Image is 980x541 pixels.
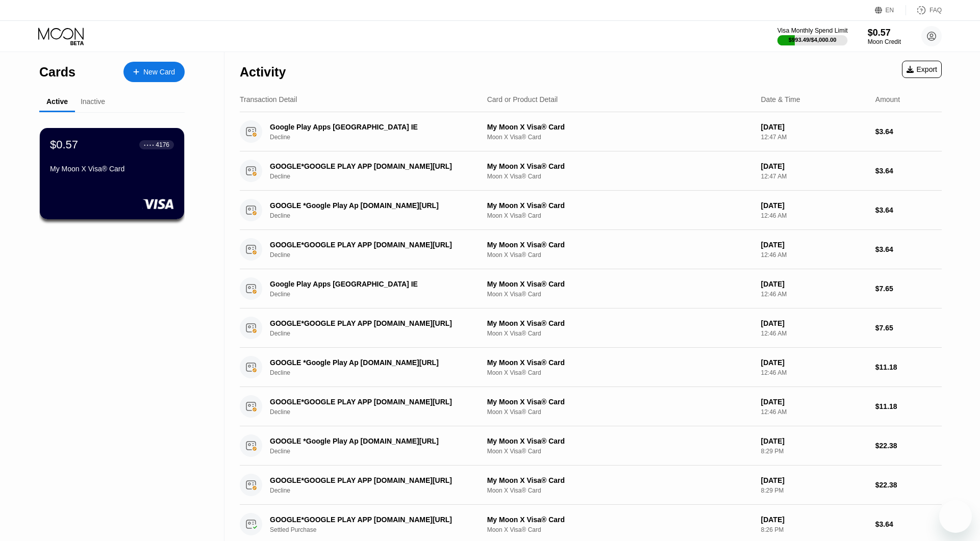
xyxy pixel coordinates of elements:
[270,516,470,524] div: GOOGLE*GOOGLE PLAY APP [DOMAIN_NAME][URL]
[240,466,942,505] div: GOOGLE*GOOGLE PLAY APP [DOMAIN_NAME][URL]DeclineMy Moon X Visa® CardMoon X Visa® Card[DATE]8:29 P...
[270,487,485,494] div: Decline
[761,398,867,406] div: [DATE]
[487,173,753,180] div: Moon X Visa® Card
[50,165,174,173] div: My Moon X Visa® Card
[487,369,753,376] div: Moon X Visa® Card
[487,95,558,104] div: Card or Product Detail
[81,97,105,106] div: Inactive
[46,97,68,106] div: Active
[240,387,942,426] div: GOOGLE*GOOGLE PLAY APP [DOMAIN_NAME][URL]DeclineMy Moon X Visa® CardMoon X Visa® Card[DATE]12:46 ...
[123,62,185,82] div: New Card
[270,212,485,219] div: Decline
[761,437,867,445] div: [DATE]
[240,191,942,230] div: GOOGLE *Google Play Ap [DOMAIN_NAME][URL]DeclineMy Moon X Visa® CardMoon X Visa® Card[DATE]12:46 ...
[939,500,972,533] iframe: Schaltfläche zum Öffnen des Messaging-Fensters; Konversation läuft
[875,442,942,450] div: $22.38
[240,426,942,466] div: GOOGLE *Google Play Ap [DOMAIN_NAME][URL]DeclineMy Moon X Visa® CardMoon X Visa® Card[DATE]8:29 P...
[902,61,942,78] div: Export
[270,162,470,170] div: GOOGLE*GOOGLE PLAY APP [DOMAIN_NAME][URL]
[487,241,753,249] div: My Moon X Visa® Card
[270,319,470,327] div: GOOGLE*GOOGLE PLAY APP [DOMAIN_NAME][URL]
[875,167,942,175] div: $3.64
[487,476,753,484] div: My Moon X Visa® Card
[270,398,470,406] div: GOOGLE*GOOGLE PLAY APP [DOMAIN_NAME][URL]
[487,408,753,416] div: Moon X Visa® Card
[761,162,867,170] div: [DATE]
[761,358,867,367] div: [DATE]
[270,291,485,298] div: Decline
[868,28,901,38] div: $0.57
[487,516,753,524] div: My Moon X Visa® Card
[761,95,800,104] div: Date & Time
[761,448,867,455] div: 8:29 PM
[777,27,848,34] div: Visa Monthly Spend Limit
[240,230,942,269] div: GOOGLE*GOOGLE PLAY APP [DOMAIN_NAME][URL]DeclineMy Moon X Visa® CardMoon X Visa® Card[DATE]12:46 ...
[761,241,867,249] div: [DATE]
[761,134,867,141] div: 12:47 AM
[270,241,470,249] div: GOOGLE*GOOGLE PLAY APP [DOMAIN_NAME][URL]
[487,437,753,445] div: My Moon X Visa® Card
[875,363,942,371] div: $11.18
[240,269,942,308] div: Google Play Apps [GEOGRAPHIC_DATA] IEDeclineMy Moon X Visa® CardMoon X Visa® Card[DATE]12:46 AM$7.65
[270,134,485,141] div: Decline
[778,27,847,45] div: Visa Monthly Spend Limit$993.49/$4,000.00
[761,212,867,219] div: 12:46 AM
[868,38,901,45] div: Moon Credit
[270,251,485,259] div: Decline
[240,151,942,191] div: GOOGLE*GOOGLE PLAY APP [DOMAIN_NAME][URL]DeclineMy Moon X Visa® CardMoon X Visa® Card[DATE]12:47 ...
[39,65,76,80] div: Cards
[875,95,900,104] div: Amount
[761,173,867,180] div: 12:47 AM
[487,448,753,455] div: Moon X Visa® Card
[270,448,485,455] div: Decline
[240,95,297,104] div: Transaction Detail
[270,526,485,533] div: Settled Purchase
[270,369,485,376] div: Decline
[240,112,942,151] div: Google Play Apps [GEOGRAPHIC_DATA] IEDeclineMy Moon X Visa® CardMoon X Visa® Card[DATE]12:47 AM$3.64
[761,319,867,327] div: [DATE]
[270,476,470,484] div: GOOGLE*GOOGLE PLAY APP [DOMAIN_NAME][URL]
[270,173,485,180] div: Decline
[40,128,184,219] div: $0.57● ● ● ●4176My Moon X Visa® Card
[270,280,470,288] div: Google Play Apps [GEOGRAPHIC_DATA] IE
[487,201,753,210] div: My Moon X Visa® Card
[270,358,470,367] div: GOOGLE *Google Play Ap [DOMAIN_NAME][URL]
[875,520,942,528] div: $3.64
[270,201,470,210] div: GOOGLE *Google Play Ap [DOMAIN_NAME][URL]
[761,251,867,259] div: 12:46 AM
[270,437,470,445] div: GOOGLE *Google Play Ap [DOMAIN_NAME][URL]
[487,291,753,298] div: Moon X Visa® Card
[487,280,753,288] div: My Moon X Visa® Card
[240,308,942,348] div: GOOGLE*GOOGLE PLAY APP [DOMAIN_NAME][URL]DeclineMy Moon X Visa® CardMoon X Visa® Card[DATE]12:46 ...
[761,291,867,298] div: 12:46 AM
[886,7,894,14] div: EN
[875,127,942,136] div: $3.64
[929,7,942,14] div: FAQ
[761,487,867,494] div: 8:29 PM
[761,476,867,484] div: [DATE]
[907,65,937,73] div: Export
[761,516,867,524] div: [DATE]
[789,37,837,43] div: $993.49 / $4,000.00
[240,348,942,387] div: GOOGLE *Google Play Ap [DOMAIN_NAME][URL]DeclineMy Moon X Visa® CardMoon X Visa® Card[DATE]12:46 ...
[487,251,753,259] div: Moon X Visa® Card
[761,280,867,288] div: [DATE]
[875,402,942,410] div: $11.18
[487,398,753,406] div: My Moon X Visa® Card
[906,5,942,15] div: FAQ
[761,369,867,376] div: 12:46 AM
[487,487,753,494] div: Moon X Visa® Card
[875,245,942,253] div: $3.64
[50,138,78,151] div: $0.57
[487,526,753,533] div: Moon X Visa® Card
[875,324,942,332] div: $7.65
[270,330,485,337] div: Decline
[270,123,470,131] div: Google Play Apps [GEOGRAPHIC_DATA] IE
[761,123,867,131] div: [DATE]
[144,143,154,146] div: ● ● ● ●
[487,330,753,337] div: Moon X Visa® Card
[270,408,485,416] div: Decline
[156,141,169,148] div: 4176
